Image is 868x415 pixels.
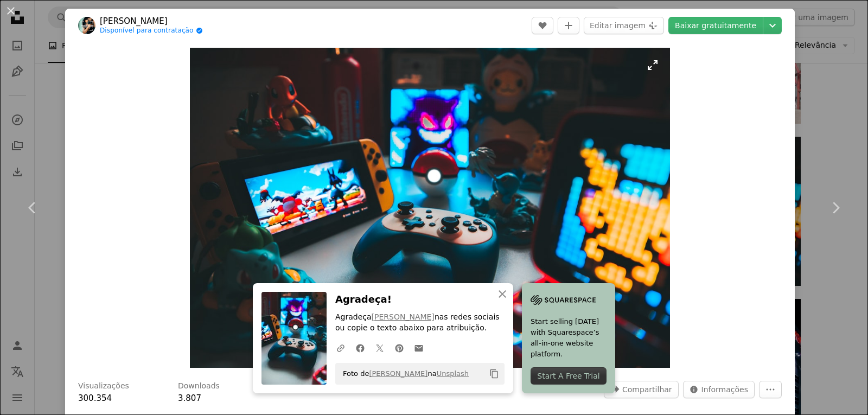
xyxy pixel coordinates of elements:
[683,381,755,398] button: Estatísticas desta imagem
[335,292,505,308] h3: Agradeça!
[531,292,596,308] img: file-1705255347840-230a6ab5bca9image
[759,381,782,398] button: Mais ações
[369,369,427,378] a: [PERSON_NAME]
[531,367,607,385] div: Start A Free Trial
[584,17,664,34] button: Editar imagem
[178,381,220,392] h3: Downloads
[531,316,607,359] span: Start selling [DATE] with Squarespace’s all-in-one website platform.
[763,17,782,34] button: Escolha o tamanho do download
[350,337,370,359] a: Compartilhar no Facebook
[437,369,469,378] a: Unsplash
[701,381,748,398] span: Informações
[178,393,201,403] span: 3.807
[100,16,203,27] a: [PERSON_NAME]
[390,337,409,359] a: Compartilhar no Pinterest
[372,312,435,321] a: [PERSON_NAME]
[668,17,763,34] a: Baixar gratuitamente
[409,337,429,359] a: Compartilhar por e-mail
[190,48,670,368] button: Ampliar esta imagem
[370,337,390,359] a: Compartilhar no Twitter
[622,381,672,398] span: Compartilhar
[78,393,112,403] span: 300.354
[78,17,95,34] img: Ir para o perfil de Branden Skeli
[485,365,503,383] button: Copiar para a área de transferência
[532,17,553,34] button: Curtir
[522,283,615,393] a: Start selling [DATE] with Squarespace’s all-in-one website platform.Start A Free Trial
[335,312,505,334] p: Agradeça nas redes sociais ou copie o texto abaixo para atribuição.
[100,27,203,35] a: Disponível para contratação
[78,381,129,392] h3: Visualizações
[803,156,868,260] a: Próximo
[337,365,469,382] span: Foto de na
[558,17,579,34] button: Adicionar à coleção
[190,48,670,368] img: um grupo de brinquedos em uma mesa
[604,381,679,398] button: Compartilhar esta imagem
